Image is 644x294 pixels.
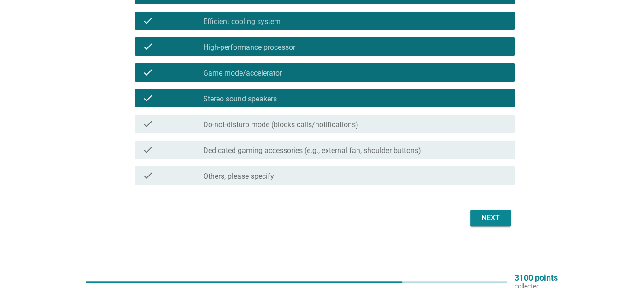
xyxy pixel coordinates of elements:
[203,17,281,26] label: Efficient cooling system
[142,93,153,104] i: check
[203,120,358,129] label: Do-not-disturb mode (blocks calls/notifications)
[515,282,558,290] p: collected
[203,69,282,78] label: Game mode/accelerator
[203,146,421,155] label: Dedicated gaming accessories (e.g., external fan, shoulder buttons)
[142,118,153,129] i: check
[203,172,274,181] label: Others, please specify
[203,94,277,104] label: Stereo sound speakers
[470,210,511,226] button: Next
[142,41,153,52] i: check
[142,67,153,78] i: check
[142,15,153,26] i: check
[142,144,153,155] i: check
[478,212,503,223] div: Next
[142,170,153,181] i: check
[515,274,558,282] p: 3100 points
[203,43,295,52] label: High-performance processor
